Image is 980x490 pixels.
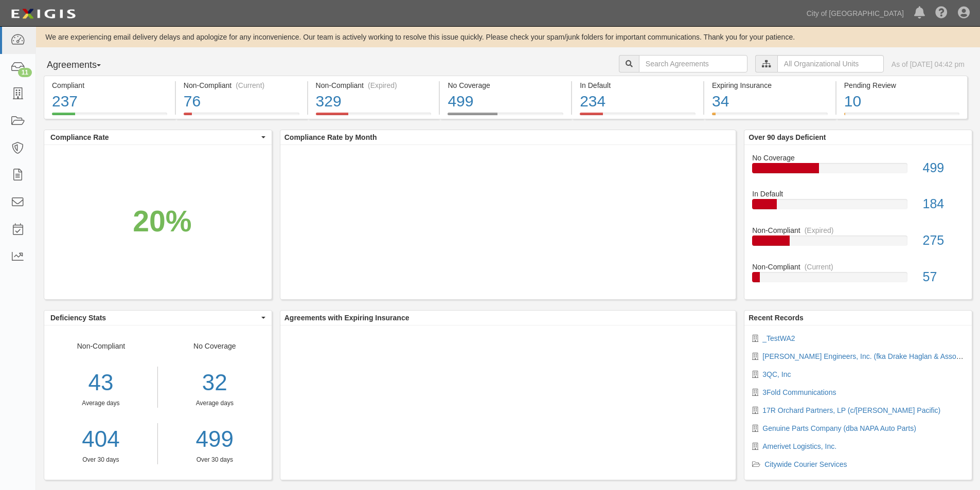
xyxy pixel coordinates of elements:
div: Non-Compliant (Expired) [316,80,432,90]
i: Help Center - Complianz [935,7,948,20]
a: In Default184 [752,189,964,225]
div: 43 [44,367,157,399]
div: 499 [915,159,972,177]
div: 20% [133,201,191,243]
div: 329 [316,90,432,113]
a: No Coverage499 [752,153,964,189]
div: 275 [915,231,972,250]
div: 499 [448,90,563,113]
div: (Expired) [368,80,397,90]
div: Non-Compliant [44,341,158,464]
div: Expiring Insurance [712,80,828,90]
div: (Current) [236,80,264,90]
input: All Organizational Units [777,55,884,72]
div: No Coverage [448,80,563,90]
span: Deficiency Stats [50,313,259,323]
div: 184 [915,195,972,213]
div: 57 [915,268,972,286]
div: In Default [580,80,696,90]
b: Recent Records [749,314,804,322]
div: 10 [844,90,959,113]
div: (Current) [805,262,833,272]
div: 11 [18,68,32,77]
a: Genuine Parts Company (dba NAPA Auto Parts) [762,424,916,432]
div: Over 30 days [166,456,264,464]
div: 32 [166,367,264,399]
div: Non-Compliant [744,225,972,235]
b: Agreements with Expiring Insurance [284,314,409,322]
a: 404 [44,423,157,456]
div: Average days [44,399,157,408]
button: Agreements [44,55,121,76]
a: 17R Orchard Partners, LP (c/[PERSON_NAME] Pacific) [762,406,940,414]
a: _TestWA2 [762,334,795,342]
a: Non-Compliant(Expired)275 [752,225,964,262]
div: As of [DATE] 04:42 pm [892,59,965,69]
div: No Coverage [158,341,272,464]
a: Amerivet Logistics, Inc. [762,442,836,450]
a: Non-Compliant(Expired)329 [308,113,439,121]
a: Expiring Insurance34 [704,113,835,121]
div: 34 [712,90,828,113]
div: Non-Compliant [744,262,972,272]
a: No Coverage499 [440,113,571,121]
a: 499 [166,423,264,456]
button: Deficiency Stats [44,311,272,325]
a: City of [GEOGRAPHIC_DATA] [801,3,909,24]
a: 3QC, Inc [762,370,791,378]
div: In Default [744,189,972,199]
div: Non-Compliant (Current) [184,80,299,90]
div: 237 [52,90,167,113]
img: logo-5460c22ac91f19d4615b14bd174203de0afe785f0fc80cf4dbbc73dc1793850b.png [8,5,79,23]
span: Compliance Rate [50,132,259,142]
input: Search Agreements [639,55,747,72]
a: Non-Compliant(Current)76 [176,113,307,121]
div: (Expired) [805,225,834,235]
b: Over 90 days Deficient [749,133,826,141]
a: Pending Review10 [836,113,968,121]
div: 76 [184,90,299,113]
div: Pending Review [844,80,959,90]
div: No Coverage [744,153,972,163]
div: We are experiencing email delivery delays and apologize for any inconvenience. Our team is active... [36,32,980,42]
a: Compliant237 [44,113,175,121]
b: Compliance Rate by Month [284,133,377,141]
div: Compliant [52,80,167,90]
button: Compliance Rate [44,130,272,144]
div: Over 30 days [44,456,157,464]
a: In Default234 [572,113,703,121]
div: Average days [166,399,264,408]
div: 234 [580,90,696,113]
a: 3Fold Communications [762,388,836,396]
a: Non-Compliant(Current)57 [752,262,964,291]
a: Citywide Courier Services [764,460,847,468]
